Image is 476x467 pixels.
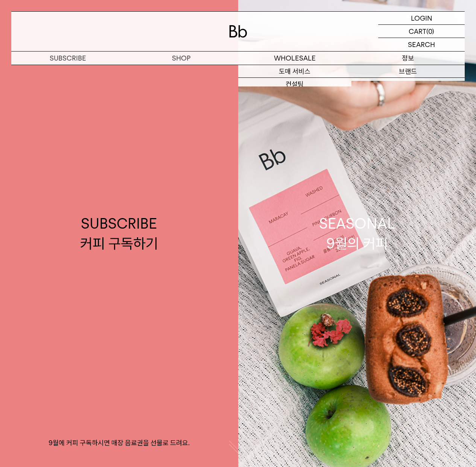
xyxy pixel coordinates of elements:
a: SUBSCRIBE [11,52,125,65]
p: (0) [426,25,434,38]
a: CART (0) [378,25,465,38]
a: 도매 서비스 [238,65,351,78]
a: 브랜드 [351,65,465,78]
p: WHOLESALE [238,52,351,65]
a: 커피위키 [351,78,465,91]
div: SEASONAL 9월의 커피 [319,214,395,253]
a: SHOP [125,52,238,65]
a: 컨설팅 [238,78,351,91]
p: SEARCH [408,38,435,51]
a: LOGIN [378,12,465,25]
div: SUBSCRIBE 커피 구독하기 [80,214,158,253]
p: 정보 [351,52,465,65]
p: LOGIN [411,12,432,24]
img: 로고 [229,25,247,38]
p: CART [409,25,426,38]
